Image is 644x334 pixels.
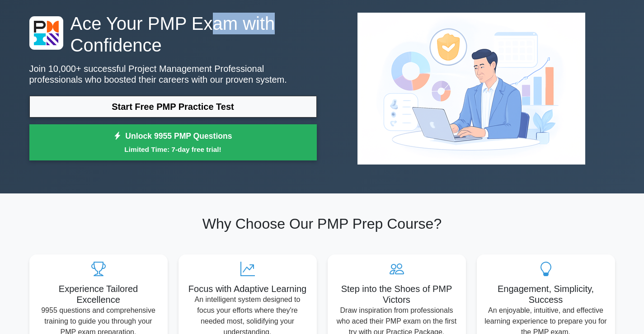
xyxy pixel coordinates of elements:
h1: Ace Your PMP Exam with Confidence [29,13,317,56]
h5: Step into the Shoes of PMP Victors [335,283,459,305]
small: Limited Time: 7-day free trial! [41,144,306,155]
h5: Focus with Adaptive Learning [186,283,310,294]
a: Start Free PMP Practice Test [29,96,317,118]
a: Unlock 9955 PMP QuestionsLimited Time: 7-day free trial! [29,124,317,160]
h5: Engagement, Simplicity, Success [484,283,608,305]
h5: Experience Tailored Excellence [37,283,160,305]
img: Project Management Professional Preview [350,5,592,172]
h2: Why Choose Our PMP Prep Course? [29,215,615,232]
p: Join 10,000+ successful Project Management Professional professionals who boosted their careers w... [29,63,317,85]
